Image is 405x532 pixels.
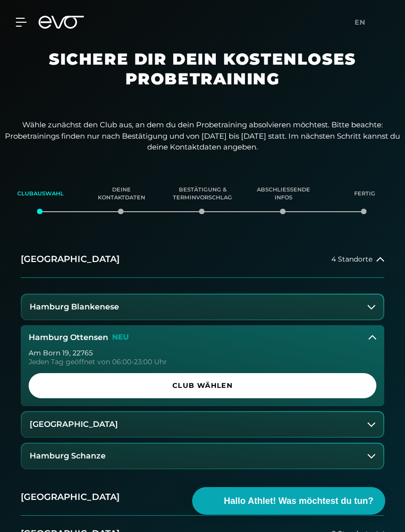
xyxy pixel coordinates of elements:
[174,181,231,207] div: Bestätigung & Terminvorschlag
[21,491,120,503] h2: [GEOGRAPHIC_DATA]
[224,494,373,508] span: Hallo Athlet! Was möchtest du tun?
[192,487,385,515] button: Hallo Athlet! Was möchtest du tun?
[29,349,376,356] div: Am Born 19 , 22765
[93,181,150,207] div: Deine Kontaktdaten
[12,181,69,207] div: Clubauswahl
[35,49,370,105] h1: Sichere dir dein kostenloses Probetraining
[5,119,400,153] p: Wähle zunächst den Club aus, an dem du dein Probetraining absolvieren möchtest. Bitte beachte: Pr...
[29,358,376,365] div: Jeden Tag geöffnet von 06:00-23:00 Uhr
[29,333,108,342] h3: Hamburg Ottensen
[21,241,384,278] button: [GEOGRAPHIC_DATA]4 Standorte
[22,412,383,437] button: [GEOGRAPHIC_DATA]
[331,256,372,263] span: 4 Standorte
[112,333,129,342] p: NEU
[355,17,371,28] a: en
[30,452,106,460] h3: Hamburg Schanze
[29,373,376,398] a: Club wählen
[40,380,364,391] span: Club wählen
[21,325,384,350] button: Hamburg OttensenNEU
[21,253,120,266] h2: [GEOGRAPHIC_DATA]
[255,181,312,207] div: Abschließende Infos
[336,181,393,207] div: Fertig
[30,420,118,429] h3: [GEOGRAPHIC_DATA]
[22,295,383,319] button: Hamburg Blankenese
[355,18,365,27] span: en
[21,479,384,516] button: [GEOGRAPHIC_DATA]3 Standorte
[22,444,383,468] button: Hamburg Schanze
[30,303,119,311] h3: Hamburg Blankenese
